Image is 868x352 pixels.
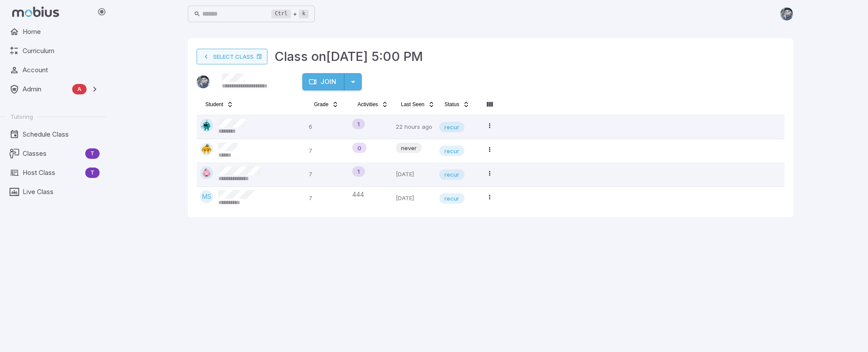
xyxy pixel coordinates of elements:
span: Last Seen [401,101,424,108]
button: Join [302,73,344,91]
button: Activities [352,97,394,111]
span: A [72,85,87,94]
div: 444 [352,190,389,199]
span: Classes [23,149,82,158]
img: hexagon.svg [200,166,213,179]
span: recur [439,123,464,131]
div: New Student [352,119,365,129]
p: [DATE] [396,166,432,183]
span: recur [439,170,464,179]
span: T [85,168,100,177]
span: Activities [357,101,378,108]
p: 7 [309,190,345,207]
button: Grade [309,97,344,111]
span: never [396,144,422,152]
div: MS [200,190,213,203]
span: Status [444,101,459,108]
span: recur [439,147,464,155]
p: 7 [309,143,345,159]
span: Tutoring [10,113,33,121]
kbd: Ctrl [271,10,291,18]
p: 22 hours ago [396,119,432,135]
button: Student [200,97,239,111]
span: T [85,149,100,158]
img: octagon.svg [200,119,213,132]
span: Admin [23,84,69,94]
p: 6 [309,119,345,135]
div: New Student [352,166,365,177]
span: Account [23,65,100,75]
p: 7 [309,166,345,183]
img: semi-circle.svg [200,143,213,156]
kbd: k [299,10,309,18]
span: Student [205,101,223,108]
span: 1 [352,167,365,176]
span: Home [23,27,100,37]
h3: Class on [DATE] 5:00 PM [274,47,423,66]
span: Host Class [23,168,82,178]
img: andrew.jpg [780,7,793,20]
div: + [271,9,309,19]
a: Select Class [197,49,267,64]
button: Last Seen [396,97,440,111]
span: Schedule Class [23,130,100,139]
span: recur [439,194,464,203]
p: [DATE] [396,190,432,207]
span: Live Class [23,187,100,197]
div: New Student [352,143,367,153]
span: 1 [352,120,365,128]
img: andrew.jpg [197,75,210,88]
span: Grade [314,101,328,108]
button: Column visibility [483,97,497,111]
span: 0 [352,144,367,152]
button: Status [439,97,475,111]
span: Curriculum [23,46,100,56]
